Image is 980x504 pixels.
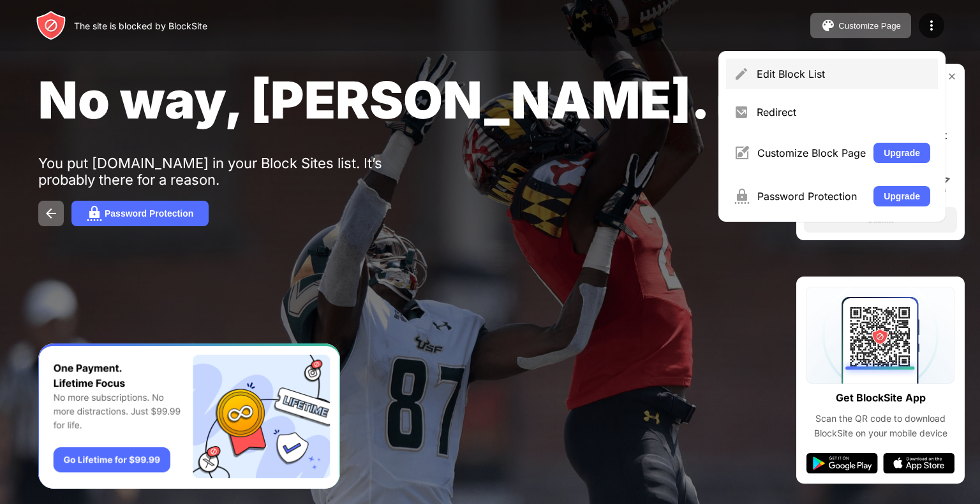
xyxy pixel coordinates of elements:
img: menu-customize.svg [734,145,750,161]
div: Edit Block List [757,68,930,80]
div: Get BlockSite App [836,389,926,407]
div: You put [DOMAIN_NAME] in your Block Sites list. It’s probably there for a reason. [38,155,433,188]
img: menu-password.svg [734,189,750,204]
div: Scan the QR code to download BlockSite on your mobile device [806,412,954,440]
img: menu-icon.svg [924,18,939,33]
img: rate-us-close.svg [947,71,957,82]
button: Password Protection [71,201,209,226]
div: Password Protection [757,190,866,203]
img: pallet.svg [820,18,836,33]
img: google-play.svg [806,453,878,473]
button: Customize Page [810,13,911,38]
button: Upgrade [873,186,930,206]
div: The site is blocked by BlockSite [74,20,207,31]
img: back.svg [43,206,59,221]
img: password.svg [87,206,102,221]
img: menu-redirect.svg [734,104,749,120]
img: header-logo.svg [36,10,66,41]
img: qrcode.svg [806,287,954,384]
div: Password Protection [105,208,193,219]
iframe: Banner [38,343,340,489]
img: app-store.svg [883,453,954,473]
div: Customize Block Page [757,147,866,159]
span: No way, [PERSON_NAME]. [38,69,710,131]
div: Redirect [757,106,930,119]
button: Upgrade [873,143,930,163]
div: Customize Page [838,21,901,31]
img: menu-pencil.svg [734,66,749,82]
